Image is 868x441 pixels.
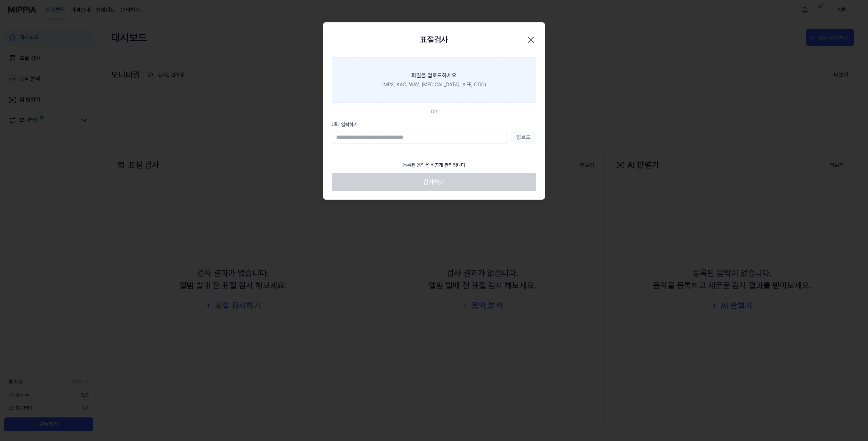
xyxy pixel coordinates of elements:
[420,34,448,46] h2: 표절검사
[382,81,486,88] div: (MP3, AAC, WAV, [MEDICAL_DATA], AIFF, OGG)
[399,157,469,173] div: 등록된 음악은 비공개 관리됩니다
[332,121,536,128] label: URL 입력하기
[431,108,437,115] div: OR
[411,71,457,80] div: 파일을 업로드하세요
